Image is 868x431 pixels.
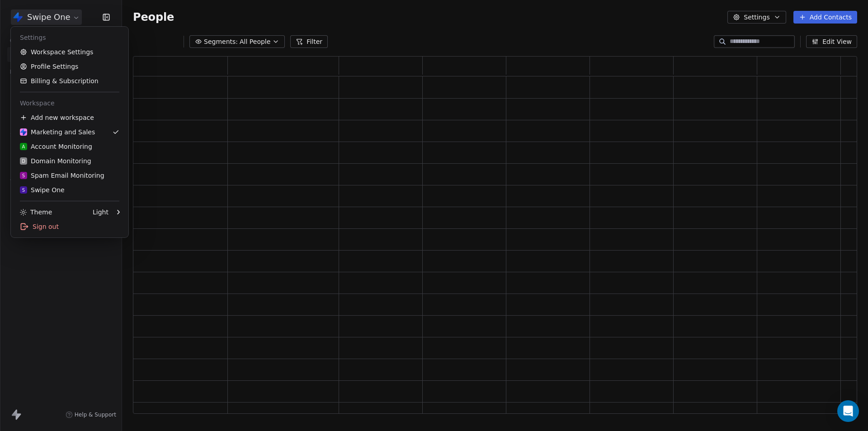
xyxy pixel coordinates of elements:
[20,128,95,137] div: Marketing and Sales
[20,142,92,151] div: Account Monitoring
[22,187,25,194] span: S
[20,185,65,194] div: Swipe One
[14,30,125,45] div: Settings
[20,171,104,180] div: Spam Email Monitoring
[14,59,125,74] a: Profile Settings
[14,219,125,234] div: Sign out
[20,128,27,136] img: Swipe%20One%20Logo%201-1.svg
[14,74,125,88] a: Billing & Subscription
[22,143,25,150] span: A
[14,96,125,110] div: Workspace
[20,208,52,217] div: Theme
[20,156,91,166] div: Domain Monitoring
[22,158,25,165] span: D
[14,110,125,125] div: Add new workspace
[22,172,25,179] span: S
[14,45,125,59] a: Workspace Settings
[93,208,108,217] div: Light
